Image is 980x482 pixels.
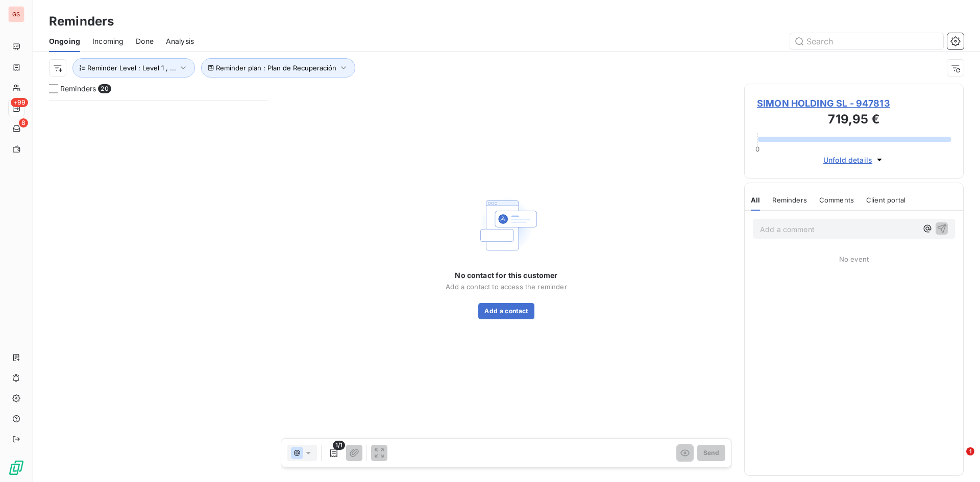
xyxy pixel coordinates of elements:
span: Add a contact to access the reminder [446,283,567,291]
span: 0 [755,145,759,153]
span: 20 [98,84,111,93]
span: No contact for this customer [455,270,557,281]
span: 1/1 [333,441,345,450]
button: Reminder plan : Plan de Recuperación [201,58,355,78]
span: Unfold details [823,155,872,165]
span: 8 [19,118,28,128]
span: Incoming [92,36,124,46]
img: Logo LeanPay [8,460,24,476]
span: Reminders [60,84,96,94]
button: Reminder Level : Level 1 , ... [72,58,195,78]
span: Done [136,36,154,46]
span: All [751,196,760,204]
h3: Reminders [49,12,114,31]
button: Unfold details [820,154,888,166]
span: SIMON HOLDING SL - 947813 [757,96,951,110]
iframe: Intercom live chat [945,447,970,472]
span: Reminder Level : Level 1 , ... [87,64,176,72]
h3: 719,95 € [757,110,951,131]
span: Reminders [772,196,806,204]
button: Add a contact [478,303,534,319]
span: No event [839,255,869,263]
span: Analysis [166,36,194,46]
span: Reminder plan : Plan de Recuperación [216,64,336,72]
img: Empty state [474,193,539,258]
span: Comments [819,196,854,204]
input: Search [790,33,943,49]
span: Ongoing [49,36,80,46]
span: +99 [11,98,28,107]
button: Send [697,445,725,461]
span: Client portal [866,196,905,204]
span: 1 [966,447,974,455]
div: grid [49,100,268,482]
div: GS [8,6,24,22]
